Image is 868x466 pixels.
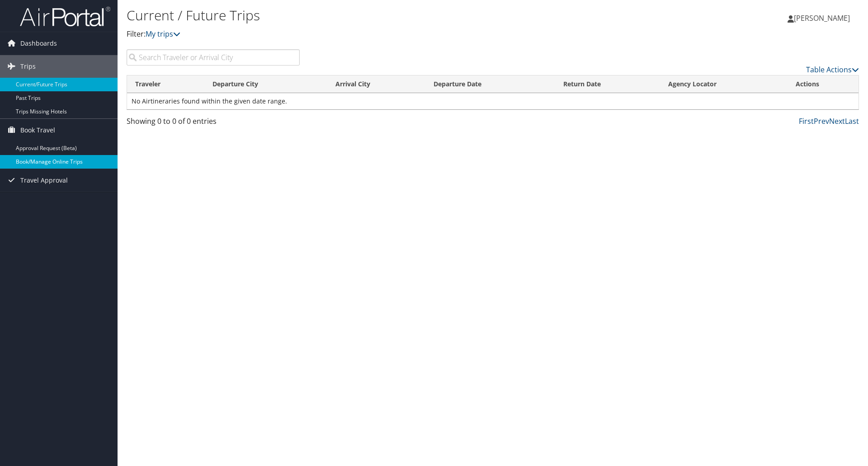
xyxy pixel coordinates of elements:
[794,13,850,23] span: [PERSON_NAME]
[127,49,300,66] input: Search Traveler or Arrival City
[127,28,615,40] p: Filter:
[20,169,68,192] span: Travel Approval
[829,116,845,126] a: Next
[814,116,829,126] a: Prev
[788,75,859,93] th: Actions
[788,5,859,32] a: [PERSON_NAME]
[204,75,327,93] th: Departure City: activate to sort column ascending
[806,65,859,75] a: Table Actions
[127,116,300,131] div: Showing 0 to 0 of 0 entries
[327,75,425,93] th: Arrival City: activate to sort column ascending
[127,6,615,25] h1: Current / Future Trips
[20,6,110,27] img: airportal-logo.png
[20,119,55,141] span: Book Travel
[20,32,57,55] span: Dashboards
[799,116,814,126] a: First
[20,55,36,78] span: Trips
[845,116,859,126] a: Last
[127,93,859,109] td: No Airtineraries found within the given date range.
[555,75,660,93] th: Return Date: activate to sort column ascending
[127,75,204,93] th: Traveler: activate to sort column ascending
[146,29,180,39] a: My trips
[660,75,788,93] th: Agency Locator: activate to sort column ascending
[425,75,555,93] th: Departure Date: activate to sort column descending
